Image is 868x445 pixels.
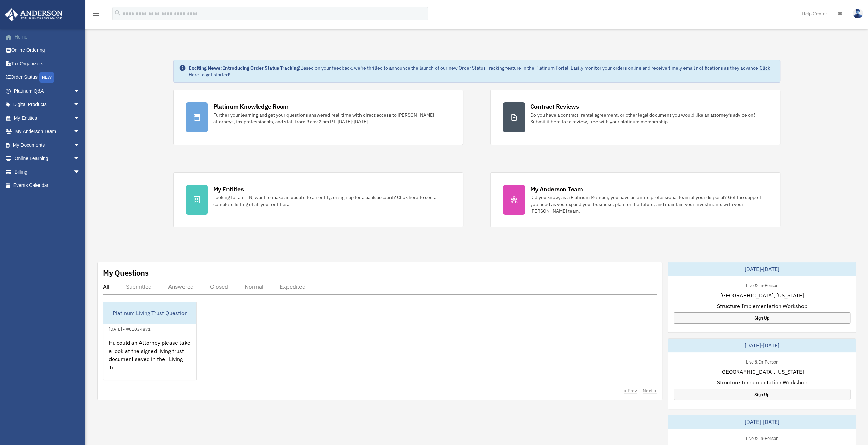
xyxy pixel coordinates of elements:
[213,185,244,193] div: My Entities
[103,302,197,380] a: Platinum Living Trust Question[DATE] - #01034871Hi, could an Attorney please take a look at the s...
[5,57,90,71] a: Tax Organizers
[668,415,856,429] div: [DATE]-[DATE]
[5,125,90,138] a: My Anderson Teamarrow_drop_down
[668,262,856,276] div: [DATE]-[DATE]
[103,333,196,386] div: Hi, could an Attorney please take a look at the signed living trust document saved in the "Living...
[740,358,783,365] div: Live & In-Person
[490,90,780,145] a: Contract Reviews Do you have a contract, rental agreement, or other legal document you would like...
[213,102,289,111] div: Platinum Knowledge Room
[73,165,87,179] span: arrow_drop_down
[530,194,768,214] div: Did you know, as a Platinum Member, you have an entire professional team at your disposal? Get th...
[114,9,121,17] i: search
[3,8,65,21] img: Anderson Advisors Platinum Portal
[5,152,90,165] a: Online Learningarrow_drop_down
[740,434,783,441] div: Live & In-Person
[213,194,451,208] div: Looking for an EIN, want to make an update to an entity, or sign up for a bank account? Click her...
[103,268,149,278] div: My Questions
[73,125,87,139] span: arrow_drop_down
[103,325,156,332] div: [DATE] - #01034871
[717,302,807,310] span: Structure Implementation Workshop
[126,283,152,290] div: Submitted
[213,112,451,125] div: Further your learning and get your questions answered real-time with direct access to [PERSON_NAM...
[530,102,579,111] div: Contract Reviews
[5,44,90,57] a: Online Ordering
[720,291,804,299] span: [GEOGRAPHIC_DATA], [US_STATE]
[5,30,90,44] a: Home
[189,64,775,78] div: Based on your feedback, we're thrilled to announce the launch of our new Order Status Tracking fe...
[189,65,770,78] a: Click Here to get started!
[5,179,90,192] a: Events Calendar
[740,281,783,288] div: Live & In-Person
[210,283,228,290] div: Closed
[73,111,87,125] span: arrow_drop_down
[5,111,90,125] a: My Entitiesarrow_drop_down
[490,172,780,227] a: My Anderson Team Did you know, as a Platinum Member, you have an entire professional team at your...
[73,98,87,112] span: arrow_drop_down
[73,138,87,152] span: arrow_drop_down
[168,283,194,290] div: Answered
[280,283,306,290] div: Expedited
[674,312,850,324] a: Sign Up
[245,283,263,290] div: Normal
[73,84,87,98] span: arrow_drop_down
[5,71,90,85] a: Order StatusNEW
[5,138,90,152] a: My Documentsarrow_drop_down
[5,98,90,112] a: Digital Productsarrow_drop_down
[39,72,54,83] div: NEW
[5,84,90,98] a: Platinum Q&Aarrow_drop_down
[674,389,850,400] a: Sign Up
[720,368,804,376] span: [GEOGRAPHIC_DATA], [US_STATE]
[103,283,109,290] div: All
[530,112,768,125] div: Do you have a contract, rental agreement, or other legal document you would like an attorney's ad...
[92,10,100,18] i: menu
[668,339,856,352] div: [DATE]-[DATE]
[103,302,196,324] div: Platinum Living Trust Question
[173,172,463,227] a: My Entities Looking for an EIN, want to make an update to an entity, or sign up for a bank accoun...
[717,378,807,386] span: Structure Implementation Workshop
[189,65,300,71] strong: Exciting News: Introducing Order Status Tracking!
[73,152,87,166] span: arrow_drop_down
[173,90,463,145] a: Platinum Knowledge Room Further your learning and get your questions answered real-time with dire...
[853,9,863,18] img: User Pic
[92,12,100,18] a: menu
[5,165,90,179] a: Billingarrow_drop_down
[530,185,583,193] div: My Anderson Team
